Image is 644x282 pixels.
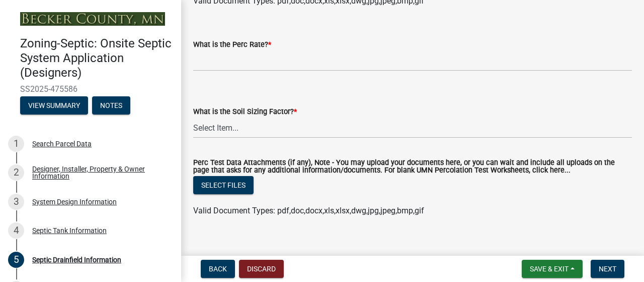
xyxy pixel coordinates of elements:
span: Valid Document Types: pdf,doc,docx,xls,xlsx,dwg,jpg,jpeg,bmp,gif [193,206,424,215]
wm-modal-confirm: Notes [92,102,130,110]
div: 4 [8,222,24,239]
label: What is the Perc Rate? [193,41,271,48]
div: Search Parcel Data [32,140,92,147]
div: Septic Drainfield Information [32,256,121,263]
label: Perc Test Data Attachments (if any), Note - You may upload your documents here, or you can wait a... [193,159,632,174]
button: Back [201,260,235,278]
button: Notes [92,96,130,115]
button: Discard [239,260,284,278]
button: Next [591,260,624,278]
div: Septic Tank Information [32,227,107,234]
wm-modal-confirm: Summary [20,102,88,110]
div: 1 [8,136,24,152]
span: Save & Exit [530,265,569,273]
div: 3 [8,194,24,210]
h4: Zoning-Septic: Onsite Septic System Application (Designers) [20,36,173,80]
label: What is the Soil Sizing Factor? [193,108,297,116]
button: Select files [193,176,254,194]
button: View Summary [20,96,88,115]
div: System Design Information [32,198,117,205]
button: Save & Exit [522,260,583,278]
div: 2 [8,164,24,181]
span: Back [209,265,227,273]
div: 5 [8,252,24,268]
img: Becker County, Minnesota [20,12,165,26]
span: Next [599,265,616,273]
span: SS2025-475586 [20,84,161,94]
div: Designer, Installer, Property & Owner Information [32,165,165,180]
